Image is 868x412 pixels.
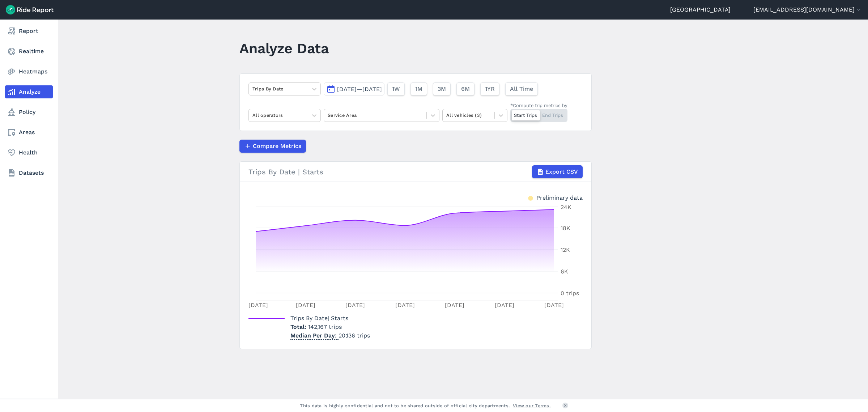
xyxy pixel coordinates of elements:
[536,194,583,201] div: Preliminary data
[248,302,268,309] tspan: [DATE]
[480,82,499,95] button: 1YR
[415,85,422,93] span: 1M
[308,323,342,330] span: 142,167 trips
[445,302,464,309] tspan: [DATE]
[387,82,405,95] button: 1W
[513,402,551,409] a: View our Terms.
[561,290,579,297] tspan: 0 trips
[561,204,571,211] tspan: 24K
[510,102,567,109] div: *Compute trip metrics by
[5,45,53,58] a: Realtime
[290,323,308,330] span: Total
[561,268,568,275] tspan: 6K
[5,126,53,139] a: Areas
[510,85,533,93] span: All Time
[290,313,328,322] span: Trips By Date
[5,85,53,98] a: Analyze
[438,85,446,93] span: 3M
[395,302,415,309] tspan: [DATE]
[239,140,306,153] button: Compare Metrics
[532,165,583,178] button: Export CSV
[5,146,53,159] a: Health
[410,82,427,95] button: 1M
[670,5,731,14] a: [GEOGRAPHIC_DATA]
[290,315,348,322] span: | Starts
[290,331,370,340] p: 20,136 trips
[337,86,382,93] span: [DATE]—[DATE]
[392,85,400,93] span: 1W
[6,5,54,14] img: Ride Report
[544,302,564,309] tspan: [DATE]
[545,167,578,176] span: Export CSV
[239,38,329,58] h1: Analyze Data
[485,85,495,93] span: 1YR
[461,85,470,93] span: 6M
[505,82,538,95] button: All Time
[495,302,514,309] tspan: [DATE]
[345,302,365,309] tspan: [DATE]
[456,82,475,95] button: 6M
[5,106,53,119] a: Policy
[5,166,53,179] a: Datasets
[253,142,301,150] span: Compare Metrics
[5,65,53,78] a: Heatmaps
[753,5,862,14] button: [EMAIL_ADDRESS][DOMAIN_NAME]
[290,330,339,340] span: Median Per Day
[433,82,451,95] button: 3M
[324,82,384,95] button: [DATE]—[DATE]
[248,165,583,178] div: Trips By Date | Starts
[561,225,570,232] tspan: 18K
[296,302,315,309] tspan: [DATE]
[561,246,570,253] tspan: 12K
[5,25,53,38] a: Report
